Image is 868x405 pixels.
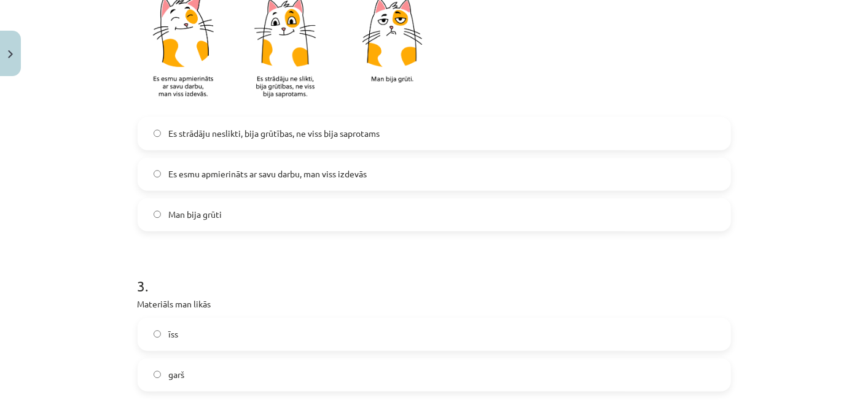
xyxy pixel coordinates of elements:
[8,50,13,58] img: icon-close-lesson-0947bae3869378f0d4975bcd49f059093ad1ed9edebbc8119c70593378902aed.svg
[154,129,162,137] input: Es strādāju neslikti, bija grūtības, ne viss bija saprotams
[154,330,162,338] input: īss
[138,298,731,310] p: Materiāls man likās
[168,368,184,381] span: garš
[154,170,162,178] input: Es esmu apmierināts ar savu darbu, man viss izdevās
[154,371,162,379] input: garš
[154,210,162,218] input: Man bija grūti
[168,208,222,221] span: Man bija grūti
[168,328,178,341] span: īss
[138,256,731,294] h1: 3 .
[168,168,367,180] span: Es esmu apmierināts ar savu darbu, man viss izdevās
[168,127,380,140] span: Es strādāju neslikti, bija grūtības, ne viss bija saprotams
